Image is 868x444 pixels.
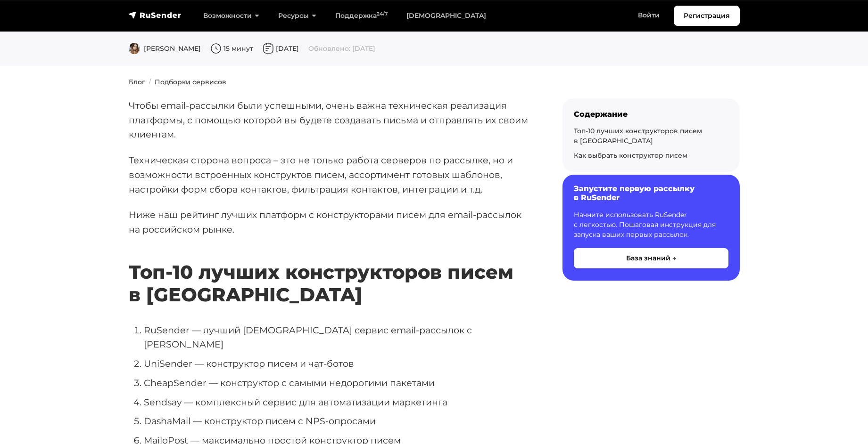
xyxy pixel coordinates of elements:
[144,356,532,371] li: UniSender — конструктор писем и чат-ботов
[145,77,226,87] li: Подборки сервисов
[129,233,532,306] h2: Топ-10 лучших конструкторов писем в [GEOGRAPHIC_DATA]
[562,175,740,280] a: Запустите первую рассылку в RuSender Начните использовать RuSender с легкостью. Пошаговая инструк...
[574,110,728,119] div: Содержание
[628,6,669,25] a: Войти
[308,44,375,53] span: Обновлено: [DATE]
[210,44,253,53] span: 15 минут
[574,210,728,240] p: Начните использовать RuSender с легкостью. Пошаговая инструкция для запуска ваших первых рассылок.
[129,208,532,236] p: Ниже наш рейтинг лучших платформ с конструкторами писем для email-рассылок на российском рынке.
[144,376,532,390] li: CheapSender — конструктор с самыми недорогими пакетами
[269,6,326,25] a: Ресурсы
[144,395,532,410] li: Sendsay — комплексный сервис для автоматизации маркетинга
[123,77,745,87] nav: breadcrumb
[263,44,299,53] span: [DATE]
[674,6,740,26] a: Регистрация
[397,6,496,25] a: [DEMOGRAPHIC_DATA]
[194,6,269,25] a: Возможности
[263,43,274,54] img: Дата публикации
[129,44,201,53] span: [PERSON_NAME]
[144,414,532,428] li: DashaMail — конструктор писем с NPS-опросами
[574,127,702,145] a: Топ-10 лучших конструкторов писем в [GEOGRAPHIC_DATA]
[129,153,532,196] p: Техническая сторона вопроса – это не только работа серверов по рассылке, но и возможности встроен...
[574,184,728,202] h6: Запустите первую рассылку в RuSender
[129,98,532,142] p: Чтобы email-рассылки были успешными, очень важна техническая реализация платформы, с помощью кото...
[144,323,532,352] li: RuSender — лучший [DEMOGRAPHIC_DATA] сервис email-рассылок с [PERSON_NAME]
[574,151,687,160] a: Как выбрать конструктор писем
[129,78,145,86] a: Блог
[377,11,388,17] sup: 24/7
[574,248,728,268] button: База знаний →
[210,43,222,54] img: Время чтения
[326,6,397,25] a: Поддержка24/7
[129,10,182,20] img: RuSender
